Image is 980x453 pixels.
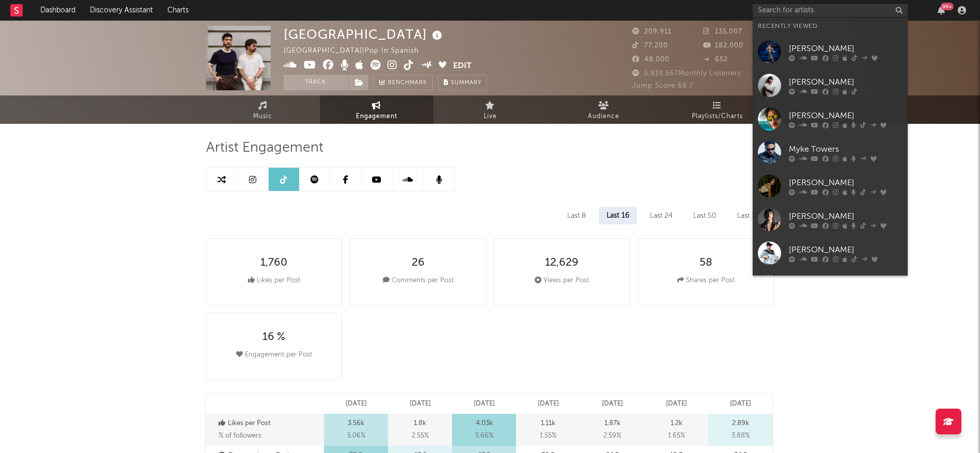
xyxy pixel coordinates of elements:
span: Audience [588,110,619,123]
a: Benchmark [374,75,433,90]
p: 1.87k [604,417,620,430]
div: Last 100 [729,207,772,224]
span: Jump Score: 69.7 [632,83,693,89]
a: Codiciado [753,270,908,303]
p: [DATE] [538,398,559,410]
div: Likes per Post [248,274,300,287]
p: 4.03k [476,417,493,430]
div: [PERSON_NAME] [789,244,903,256]
p: Likes per Post [219,417,322,430]
span: Live [484,110,497,123]
button: Summary [438,75,487,90]
span: Music [253,110,272,123]
span: 48,000 [632,56,670,63]
span: 1.65 % [668,430,685,442]
input: Search for artists [753,4,908,17]
span: Benchmark [388,77,427,89]
div: 99 + [941,3,954,10]
a: Audience [547,95,661,124]
div: Last 16 [599,207,637,224]
a: Music [206,95,320,124]
span: 135,007 [703,28,742,35]
span: Engagement [356,110,397,123]
div: 1,760 [260,257,287,269]
p: [DATE] [474,398,495,410]
div: Recently Viewed [758,20,903,33]
p: [DATE] [346,398,367,410]
div: [GEOGRAPHIC_DATA] | Pop in Spanish [284,45,431,57]
a: Playlists/Charts [661,95,774,124]
div: Last 8 [559,207,594,224]
span: 182,000 [703,42,743,49]
a: [PERSON_NAME] [753,35,908,69]
span: % of followers [219,432,261,439]
span: 2.59 % [603,430,621,442]
a: Engagement [320,95,433,124]
p: [DATE] [602,398,623,410]
a: [PERSON_NAME] [753,102,908,136]
div: 16 % [262,331,285,344]
p: [DATE] [410,398,431,410]
div: 58 [699,257,712,269]
a: Live [433,95,547,124]
a: [PERSON_NAME] [753,169,908,203]
span: 5,919,567 Monthly Listeners [632,70,741,77]
div: Last 50 [686,207,724,224]
p: 1.2k [671,417,682,430]
div: Myke Towers [789,143,903,155]
div: [PERSON_NAME] [789,210,903,222]
button: Edit [453,60,472,73]
a: [PERSON_NAME] [753,203,908,236]
a: Myke Towers [753,136,908,169]
span: Artist Engagement [206,142,323,154]
span: 77,200 [632,42,668,49]
p: [DATE] [666,398,687,410]
p: 1.11k [541,417,555,430]
div: 26 [412,257,425,269]
span: 5.66 % [475,430,493,442]
div: [PERSON_NAME] [789,176,903,189]
span: 209,911 [632,28,672,35]
span: Summary [451,80,481,86]
span: 5.06 % [347,430,365,442]
p: [DATE] [730,398,751,410]
div: [PERSON_NAME] [789,109,903,122]
a: [PERSON_NAME] [753,236,908,270]
div: [PERSON_NAME] [789,42,903,55]
p: 2.89k [732,417,749,430]
span: Playlists/Charts [692,110,743,123]
span: 2.55 % [412,430,429,442]
div: Comments per Post [383,274,454,287]
div: Last 24 [642,207,680,224]
div: 12,629 [545,257,579,269]
div: Views per Post [535,274,589,287]
div: Engagement per Post [236,349,312,361]
span: 652 [703,56,728,63]
div: [GEOGRAPHIC_DATA] [284,26,445,43]
p: 3.56k [348,417,364,430]
button: 99+ [938,6,945,14]
div: Shares per Post [677,274,735,287]
a: [PERSON_NAME] [753,69,908,102]
button: Track [284,75,348,90]
span: 1.55 % [540,430,556,442]
span: 3.88 % [732,430,750,442]
p: 1.8k [414,417,426,430]
div: [PERSON_NAME] [789,76,903,88]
